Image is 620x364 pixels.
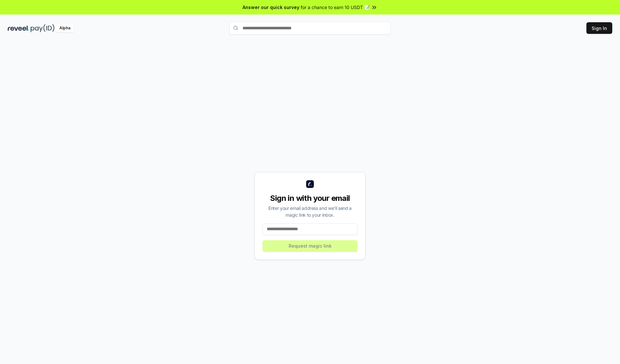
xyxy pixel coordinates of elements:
div: Enter your email address and we’ll send a magic link to your inbox. [263,205,357,218]
img: logo_small [306,180,314,188]
span: for a chance to earn 10 USDT 📝 [301,4,370,11]
div: Alpha [56,24,74,32]
span: Answer our quick survey [243,4,299,11]
div: Sign in with your email [263,193,357,203]
img: pay_id [31,24,55,32]
button: Sign In [586,22,612,34]
img: reveel_dark [8,24,29,32]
